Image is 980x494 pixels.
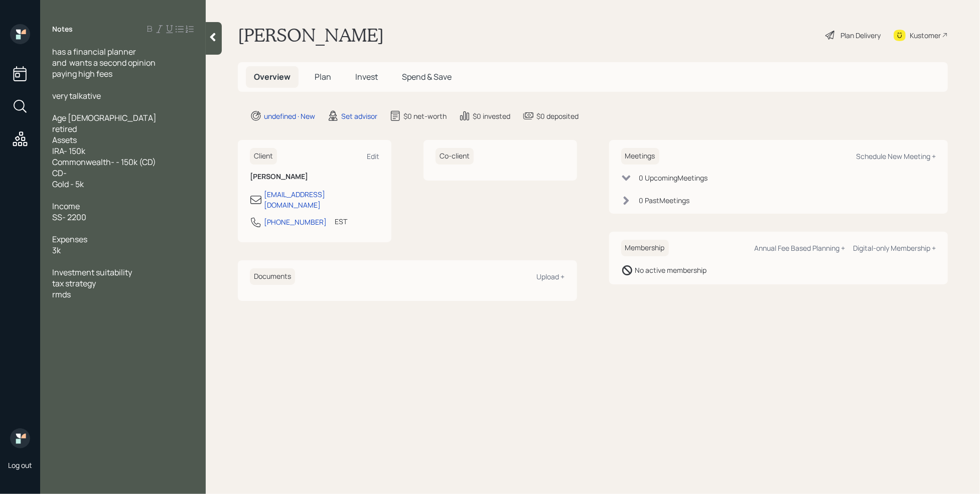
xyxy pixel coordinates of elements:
div: Schedule New Meeting + [856,151,936,161]
h6: Client [250,148,277,164]
label: Notes [52,24,73,34]
div: Digital-only Membership + [853,243,936,253]
span: Investment suitability tax strategy rmds [52,267,132,300]
span: Income SS- 2200 [52,201,86,223]
div: Edit [367,151,379,161]
div: Log out [8,460,32,470]
div: EST [335,216,347,227]
div: $0 deposited [536,111,579,121]
div: Plan Delivery [841,30,881,41]
span: very talkative [52,90,101,101]
span: Spend & Save [402,71,452,82]
div: undefined · New [264,111,315,121]
div: No active membership [635,265,707,275]
h1: [PERSON_NAME] [238,24,384,46]
div: Kustomer [910,30,941,41]
div: Upload + [537,272,565,281]
div: Annual Fee Based Planning + [754,243,845,253]
span: Plan [315,71,331,82]
div: 0 Past Meeting s [639,195,690,206]
span: has a financial planner and wants a second opinion paying high fees [52,46,156,79]
h6: Documents [250,268,295,285]
span: Invest [355,71,378,82]
h6: Membership [621,240,669,256]
div: $0 net-worth [403,111,447,121]
span: Expenses 3k [52,234,87,256]
div: Set advisor [341,111,377,121]
div: $0 invested [473,111,510,121]
h6: Meetings [621,148,659,164]
img: retirable_logo.png [10,428,30,448]
h6: Co-client [436,148,474,164]
div: 0 Upcoming Meeting s [639,173,708,183]
h6: [PERSON_NAME] [250,173,379,181]
span: Overview [254,71,291,82]
span: Age [DEMOGRAPHIC_DATA] retired Assets IRA- 150k Commonwealth- - 150k (CD) CD- Gold - 5k [52,112,157,190]
div: [EMAIL_ADDRESS][DOMAIN_NAME] [264,189,379,210]
div: [PHONE_NUMBER] [264,217,327,227]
